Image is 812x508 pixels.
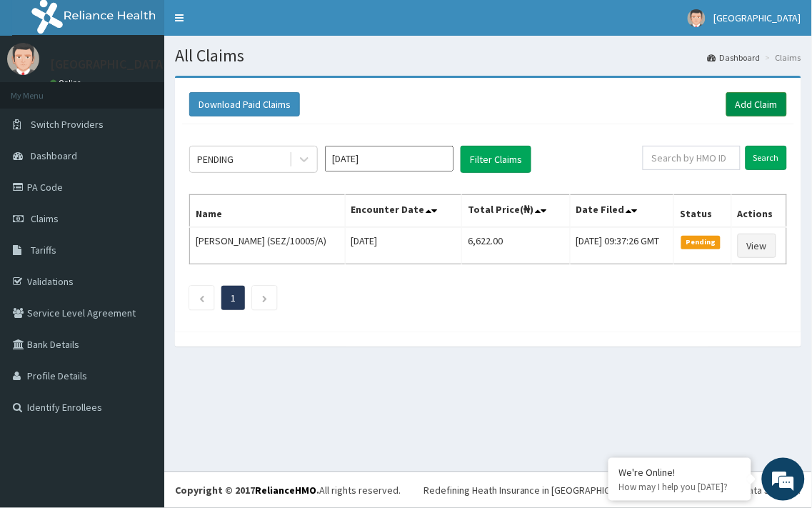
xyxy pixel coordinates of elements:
th: Encounter Date [345,195,461,228]
a: Previous page [199,292,205,304]
div: Redefining Heath Insurance in [GEOGRAPHIC_DATA] using Telemedicine and Data Science! [423,483,801,497]
span: [GEOGRAPHIC_DATA] [714,11,801,24]
a: RelianceHMO [255,484,316,497]
span: Dashboard [31,149,77,162]
strong: Copyright © 2017 . [175,484,319,497]
td: 6,622.00 [462,227,570,264]
div: PENDING [197,152,234,166]
input: Search by HMO ID [643,146,741,170]
a: View [738,234,776,258]
p: How may I help you today? [619,481,741,493]
h1: All Claims [175,46,801,65]
button: Filter Claims [461,146,531,173]
th: Name [190,195,346,228]
a: Online [50,78,84,88]
th: Total Price(₦) [462,195,570,228]
span: Tariffs [31,244,56,257]
a: Page 1 is your current page [231,292,236,304]
a: Dashboard [708,51,761,64]
span: Switch Providers [31,118,104,131]
footer: All rights reserved. [164,472,812,508]
button: Download Paid Claims [189,92,300,116]
span: Claims [31,212,59,225]
img: User Image [688,9,706,27]
th: Status [674,195,731,228]
td: [PERSON_NAME] (SEZ/10005/A) [190,227,346,264]
td: [DATE] 09:37:26 GMT [570,227,674,264]
p: [GEOGRAPHIC_DATA] [50,58,168,71]
input: Search [746,146,787,170]
th: Date Filed [570,195,674,228]
span: Pending [681,236,721,249]
li: Claims [762,51,801,64]
div: We're Online! [619,466,741,479]
input: Select Month and Year [325,146,453,171]
a: Next page [261,292,268,304]
img: User Image [7,43,39,75]
th: Actions [731,195,786,228]
td: [DATE] [345,227,461,264]
a: Add Claim [726,92,787,116]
